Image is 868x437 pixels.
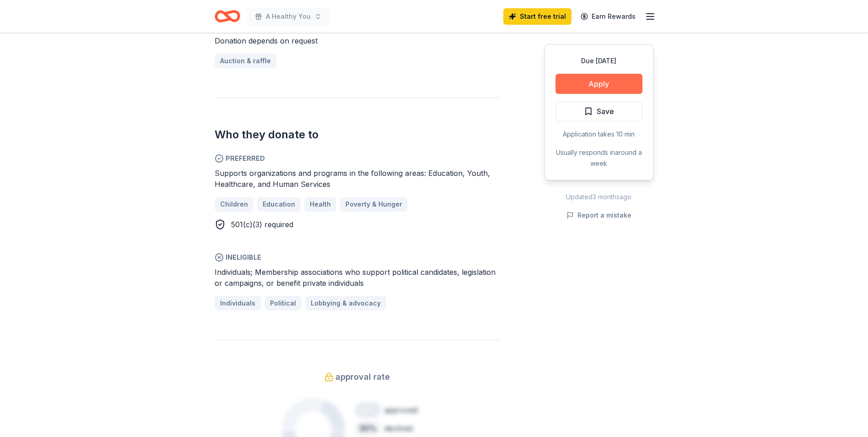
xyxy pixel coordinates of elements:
[384,423,413,434] div: declined
[503,8,571,25] a: Start free trial
[555,129,642,140] div: Application takes 10 min
[575,8,641,25] a: Earn Rewards
[555,147,642,169] div: Usually responds in around a week
[220,199,248,210] span: Children
[215,5,240,27] a: Home
[304,197,336,212] a: Health
[215,153,500,164] span: Preferred
[555,74,642,94] button: Apply
[263,199,295,210] span: Education
[311,298,381,309] span: Lobbying & advocacy
[215,197,253,212] a: Children
[355,403,381,417] div: 20 %
[544,191,654,202] div: Updated 3 months ago
[355,421,381,436] div: 30 %
[266,11,311,22] span: A Healthy You
[566,210,631,221] button: Report a mistake
[215,35,500,46] div: Donation depends on request
[248,7,329,26] button: A Healthy You
[215,268,496,288] span: Individuals; Membership associations who support political candidates, legislation or campaigns, ...
[220,298,255,309] span: Individuals
[555,101,642,121] button: Save
[215,296,261,311] a: Individuals
[305,296,386,311] a: Lobbying & advocacy
[555,55,642,66] div: Due [DATE]
[384,404,418,415] div: approved
[310,199,331,210] span: Health
[215,169,490,189] span: Supports organizations and programs in the following areas: Education, Youth, Healthcare, and Hum...
[215,54,276,68] a: Auction & raffle
[270,298,296,309] span: Political
[335,370,390,384] span: approval rate
[340,197,408,212] a: Poverty & Hunger
[597,105,614,117] span: Save
[257,197,301,212] a: Education
[215,252,500,263] span: Ineligible
[345,199,402,210] span: Poverty & Hunger
[264,296,302,311] a: Political
[231,220,293,229] span: 501(c)(3) required
[215,127,500,142] h2: Who they donate to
